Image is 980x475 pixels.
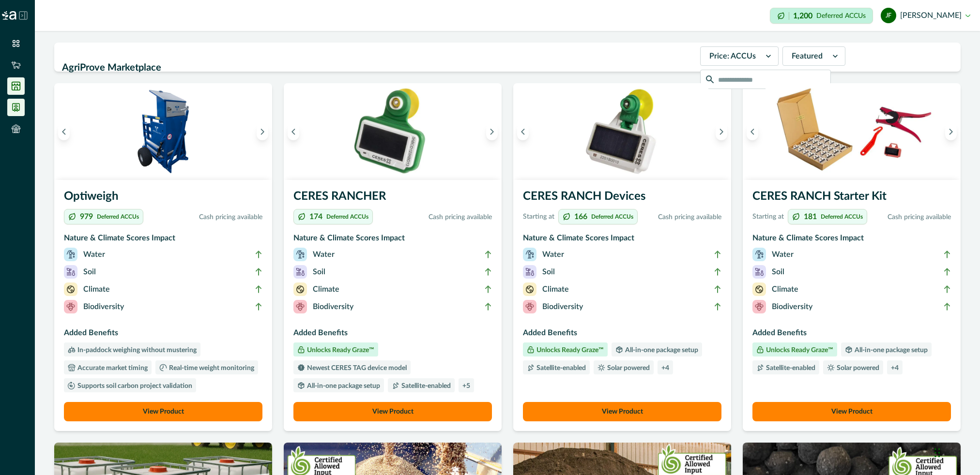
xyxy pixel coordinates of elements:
[517,123,529,140] button: Previous image
[932,429,980,475] iframe: Chat Widget
[83,283,110,295] p: Climate
[523,327,721,342] h3: Added Benefits
[716,123,727,140] button: Next image
[523,402,721,421] button: View Product
[284,83,502,180] img: A single CERES RANCHER device
[642,212,721,223] p: Cash pricing available
[605,365,650,371] p: Solar powered
[76,383,192,389] p: Supports soil carbon project validation
[305,347,374,354] p: Unlocks Ready Graze™
[591,214,633,220] p: Deferred ACCUs
[76,365,148,371] p: Accurate market timing
[293,188,492,209] h3: CERES RANCHER
[542,266,555,278] p: Soil
[293,327,492,342] h3: Added Benefits
[542,249,564,260] p: Water
[288,123,299,140] button: Previous image
[535,365,586,371] p: Satellite-enabled
[821,214,863,220] p: Deferred ACCUs
[752,327,951,342] h3: Added Benefits
[64,327,262,342] h3: Added Benefits
[167,365,254,371] p: Real-time weight monitoring
[772,283,798,295] p: Climate
[752,188,951,209] h3: CERES RANCH Starter Kit
[326,214,368,220] p: Deferred ACCUs
[147,212,262,223] p: Cash pricing available
[804,213,817,221] p: 181
[772,266,784,278] p: Soil
[83,249,105,260] p: Water
[764,347,833,354] p: Unlocks Ready Graze™
[661,365,669,371] p: + 4
[76,347,197,354] p: In-paddock weighing without mustering
[513,83,731,180] img: A single CERES RANCH device
[891,365,899,371] p: + 4
[399,383,451,389] p: Satellite-enabled
[853,347,928,354] p: All-in-one package setup
[816,12,866,19] p: Deferred ACCUs
[747,123,758,140] button: Previous image
[752,232,951,248] h3: Nature & Climate Scores Impact
[793,12,812,20] p: 1,200
[58,123,70,140] button: Previous image
[752,402,951,421] button: View Product
[752,212,784,222] p: Starting at
[80,213,93,221] p: 979
[97,214,139,220] p: Deferred ACCUs
[305,365,407,371] p: Newest CERES TAG device model
[62,59,694,77] h2: AgriProve Marketplace
[83,301,124,312] p: Biodiversity
[83,266,96,278] p: Soil
[309,213,322,221] p: 174
[313,266,325,278] p: Soil
[835,365,879,371] p: Solar powered
[623,347,698,354] p: All-in-one package setup
[64,402,262,421] button: View Product
[542,283,569,295] p: Climate
[535,347,604,354] p: Unlocks Ready Graze™
[772,249,794,260] p: Water
[2,11,16,20] img: Logo
[64,188,262,209] h3: Optiweigh
[542,301,583,312] p: Biodiversity
[313,249,335,260] p: Water
[486,123,498,140] button: Next image
[764,365,815,371] p: Satellite-enabled
[523,188,721,209] h3: CERES RANCH Devices
[313,283,339,295] p: Climate
[574,213,587,221] p: 166
[945,123,957,140] button: Next image
[934,438,940,467] div: Drag
[772,301,812,312] p: Biodiversity
[313,301,353,312] p: Biodiversity
[377,212,492,223] p: Cash pricing available
[293,232,492,248] h3: Nature & Climate Scores Impact
[305,383,380,389] p: All-in-one package setup
[743,83,961,180] img: A CERES RANCH starter kit
[523,212,554,222] p: Starting at
[881,4,970,27] button: jack francis[PERSON_NAME]
[64,232,262,248] h3: Nature & Climate Scores Impact
[293,402,492,421] button: View Product
[523,232,721,248] h3: Nature & Climate Scores Impact
[462,383,470,389] p: + 5
[54,83,272,180] img: An Optiweigh unit
[257,123,268,140] button: Next image
[871,212,951,223] p: Cash pricing available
